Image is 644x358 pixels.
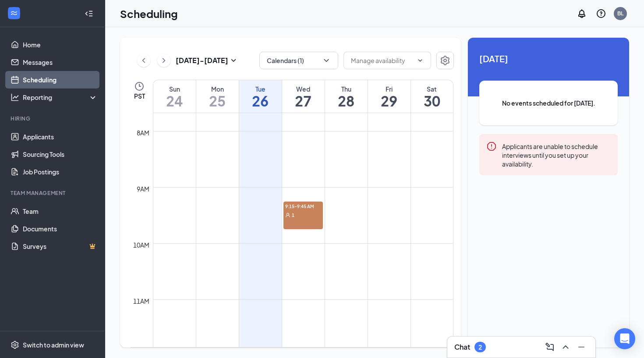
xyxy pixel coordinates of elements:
[417,57,424,64] svg: ChevronDown
[282,80,325,113] a: August 27, 2025
[576,342,587,352] svg: Minimize
[23,340,84,349] div: Switch to admin view
[11,93,19,102] svg: Analysis
[134,81,145,92] svg: Clock
[196,93,239,108] h1: 25
[411,85,453,93] div: Sat
[10,9,18,18] svg: WorkstreamLogo
[282,93,325,108] h1: 27
[282,85,325,93] div: Wed
[436,52,454,69] button: Settings
[560,342,571,352] svg: ChevronUp
[159,55,168,66] svg: ChevronRight
[153,93,196,108] h1: 24
[411,80,453,113] a: August 30, 2025
[11,340,19,349] svg: Settings
[596,8,606,19] svg: QuestionInfo
[137,54,150,67] button: ChevronLeft
[23,220,98,237] a: Documents
[478,344,482,351] div: 2
[153,80,196,113] a: August 24, 2025
[486,141,497,152] svg: Error
[454,342,470,352] h3: Chat
[285,213,290,218] svg: User
[292,212,294,218] span: 1
[131,240,151,250] div: 10am
[545,342,555,352] svg: ComposeMessage
[23,71,98,89] a: Scheduling
[325,93,368,108] h1: 28
[368,85,410,93] div: Fri
[325,85,368,93] div: Thu
[85,9,93,18] svg: Collapse
[239,85,282,93] div: Tue
[502,141,611,168] div: Applicants are unable to schedule interviews until you set up your availability.
[228,55,239,66] svg: SmallChevronDown
[325,80,368,113] a: August 28, 2025
[23,202,98,220] a: Team
[322,56,331,65] svg: ChevronDown
[351,56,413,65] input: Manage availability
[131,296,151,306] div: 11am
[135,128,151,138] div: 8am
[134,92,145,100] span: PST
[368,93,410,108] h1: 29
[440,55,450,66] svg: Settings
[368,80,410,113] a: August 29, 2025
[239,80,282,113] a: August 26, 2025
[577,8,587,19] svg: Notifications
[259,52,338,69] button: Calendars (1)ChevronDown
[11,115,96,122] div: Hiring
[617,10,623,17] div: BL
[23,53,98,71] a: Messages
[23,93,98,102] div: Reporting
[479,52,618,65] span: [DATE]
[543,340,557,354] button: ComposeMessage
[11,189,96,197] div: Team Management
[23,237,98,255] a: SurveysCrown
[239,93,282,108] h1: 26
[23,145,98,163] a: Sourcing Tools
[196,85,239,93] div: Mon
[283,202,323,210] span: 9:15-9:45 AM
[196,80,239,113] a: August 25, 2025
[497,98,600,108] span: No events scheduled for [DATE].
[411,93,453,108] h1: 30
[23,36,98,53] a: Home
[157,54,170,67] button: ChevronRight
[120,6,178,21] h1: Scheduling
[23,163,98,181] a: Job Postings
[135,184,151,194] div: 9am
[176,56,228,65] h3: [DATE] - [DATE]
[614,328,635,349] div: Open Intercom Messenger
[574,340,588,354] button: Minimize
[153,85,196,93] div: Sun
[559,340,573,354] button: ChevronUp
[23,128,98,145] a: Applicants
[139,55,148,66] svg: ChevronLeft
